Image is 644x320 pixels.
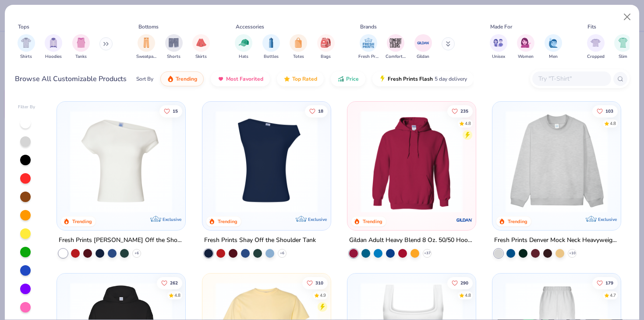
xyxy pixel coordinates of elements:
button: filter button [262,34,280,60]
div: filter for Fresh Prints [358,34,379,60]
img: Fresh Prints Image [362,36,375,50]
div: filter for Shirts [18,34,35,60]
div: filter for Gildan [414,34,432,60]
div: 4.8 [174,292,180,299]
img: Men Image [548,38,558,48]
div: filter for Shorts [165,34,183,60]
span: Shorts [167,53,180,60]
div: Sort By [136,75,153,83]
span: 15 [173,109,178,113]
span: 262 [170,281,178,285]
div: 4.9 [319,292,326,299]
div: filter for Comfort Colors [386,34,406,60]
img: a1c94bf0-cbc2-4c5c-96ec-cab3b8502a7f [66,110,177,213]
span: 103 [605,109,613,113]
div: filter for Men [545,34,562,60]
div: filter for Unisex [490,34,507,60]
button: filter button [72,34,90,60]
button: Like [304,105,327,117]
button: Price [331,71,365,86]
span: Shirts [20,53,32,60]
button: Close [619,9,636,25]
span: 5 day delivery [435,74,467,84]
div: Brands [360,23,377,31]
span: + 6 [280,251,284,256]
div: Fresh Prints Denver Mock Neck Heavyweight Sweatshirt [494,235,619,246]
span: 290 [460,281,468,285]
img: Totes Image [294,38,303,48]
button: Most Favorited [211,71,270,86]
img: f5d85501-0dbb-4ee4-b115-c08fa3845d83 [501,110,612,213]
span: Trending [176,75,197,82]
span: Skirts [195,53,207,60]
div: filter for Bags [317,34,335,60]
img: Bags Image [321,38,330,48]
div: 4.7 [610,292,616,299]
button: filter button [45,34,62,60]
span: + 6 [134,251,139,256]
button: Like [447,277,473,289]
span: Tanks [75,53,87,60]
div: filter for Women [517,34,534,60]
span: Exclusive [598,217,617,222]
img: Unisex Image [493,38,503,48]
button: Like [157,277,182,289]
button: Top Rated [277,71,324,86]
button: filter button [614,34,632,60]
span: Men [549,53,558,60]
div: 4.8 [465,120,471,127]
div: filter for Totes [290,34,307,60]
div: filter for Slim [614,34,632,60]
div: filter for Bottles [262,34,280,60]
img: 01756b78-01f6-4cc6-8d8a-3c30c1a0c8ac [356,110,467,213]
div: Filter By [18,104,35,110]
span: Fresh Prints [358,53,379,60]
button: filter button [386,34,406,60]
span: Hats [239,53,248,60]
button: Like [159,105,182,117]
span: Totes [293,53,304,60]
input: Try "T-Shirt" [538,74,605,84]
div: filter for Hats [235,34,252,60]
span: Fresh Prints Flash [388,75,433,82]
span: 235 [460,109,468,113]
div: Accessories [236,23,264,31]
span: Hoodies [45,53,62,60]
div: Bottoms [138,23,159,31]
img: a164e800-7022-4571-a324-30c76f641635 [467,110,578,213]
img: most_fav.gif [217,75,224,82]
button: filter button [358,34,379,60]
button: filter button [165,34,183,60]
div: Fresh Prints [PERSON_NAME] Off the Shoulder Top [59,235,184,246]
img: Bottles Image [266,38,276,48]
button: filter button [317,34,335,60]
div: filter for Hoodies [45,34,62,60]
img: 5716b33b-ee27-473a-ad8a-9b8687048459 [211,110,322,213]
button: filter button [517,34,534,60]
img: Skirts Image [196,38,206,48]
div: Fresh Prints Shay Off the Shoulder Tank [204,235,316,246]
button: filter button [414,34,432,60]
span: Most Favorited [226,75,263,82]
span: 18 [318,109,323,113]
span: Exclusive [308,217,327,222]
span: Sweatpants [136,53,156,60]
img: Tanks Image [76,38,86,48]
span: + 37 [424,251,430,256]
img: Hats Image [239,38,249,48]
button: filter button [235,34,252,60]
div: 4.8 [465,292,471,299]
button: Like [592,105,618,117]
button: filter button [136,34,156,60]
button: filter button [18,34,35,60]
span: Unisex [492,53,505,60]
img: af1e0f41-62ea-4e8f-9b2b-c8bb59fc549d [322,110,433,213]
button: Like [447,105,473,117]
span: Gildan [417,53,429,60]
button: filter button [290,34,307,60]
img: Shorts Image [169,38,179,48]
button: filter button [192,34,210,60]
div: 4.8 [610,120,616,127]
img: TopRated.gif [283,75,290,82]
span: Comfort Colors [386,53,406,60]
